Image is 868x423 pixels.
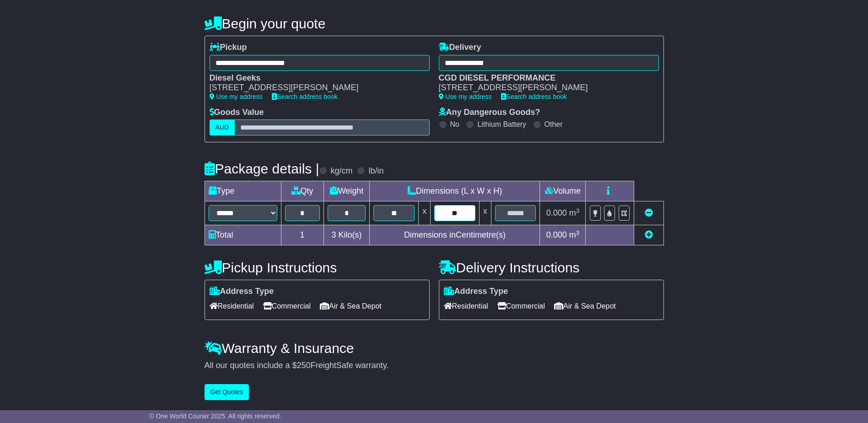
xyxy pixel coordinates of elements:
span: Air & Sea Depot [554,299,616,313]
td: Kilo(s) [323,225,370,245]
a: Search address book [501,93,567,100]
div: CGD DIESEL PERFORMANCE [439,73,650,83]
div: All our quotes include a $ FreightSafe warranty. [205,361,664,371]
td: Weight [323,181,370,201]
span: m [569,230,580,239]
td: Volume [540,181,586,201]
td: x [419,201,431,225]
div: [STREET_ADDRESS][PERSON_NAME] [210,83,421,93]
td: Qty [281,181,323,201]
span: Residential [210,299,254,313]
h4: Warranty & Insurance [205,341,664,356]
label: Lithium Battery [477,120,526,129]
span: m [569,208,580,217]
label: kg/cm [330,166,352,176]
h4: Pickup Instructions [205,260,430,275]
div: Diesel Geeks [210,73,421,83]
h4: Delivery Instructions [439,260,664,275]
label: AUD [210,119,235,136]
a: Search address book [272,93,338,100]
h4: Package details | [205,161,319,176]
span: 0.000 [546,230,567,239]
a: Remove this item [645,208,653,217]
td: Dimensions in Centimetre(s) [370,225,540,245]
a: Use my address [210,93,263,100]
h4: Begin your quote [205,16,664,31]
label: Delivery [439,43,481,53]
sup: 3 [576,229,580,236]
span: 0.000 [546,208,567,217]
label: Any Dangerous Goods? [439,108,540,118]
span: Residential [444,299,488,313]
label: lb/in [368,166,383,176]
a: Add new item [645,230,653,239]
span: © One World Courier 2025. All rights reserved. [149,412,281,420]
span: Commercial [263,299,311,313]
label: Other [545,120,563,129]
span: Commercial [497,299,545,313]
td: Type [205,181,281,201]
td: 1 [281,225,323,245]
label: No [450,120,459,129]
label: Address Type [444,287,508,297]
label: Goods Value [210,108,264,118]
div: [STREET_ADDRESS][PERSON_NAME] [439,83,650,93]
button: Get Quotes [205,384,249,400]
span: 3 [331,230,336,239]
span: Air & Sea Depot [320,299,382,313]
td: Total [205,225,281,245]
td: x [479,201,491,225]
a: Use my address [439,93,492,100]
label: Pickup [210,43,247,53]
label: Address Type [210,287,274,297]
sup: 3 [576,207,580,214]
td: Dimensions (L x W x H) [370,181,540,201]
span: 250 [297,361,311,370]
